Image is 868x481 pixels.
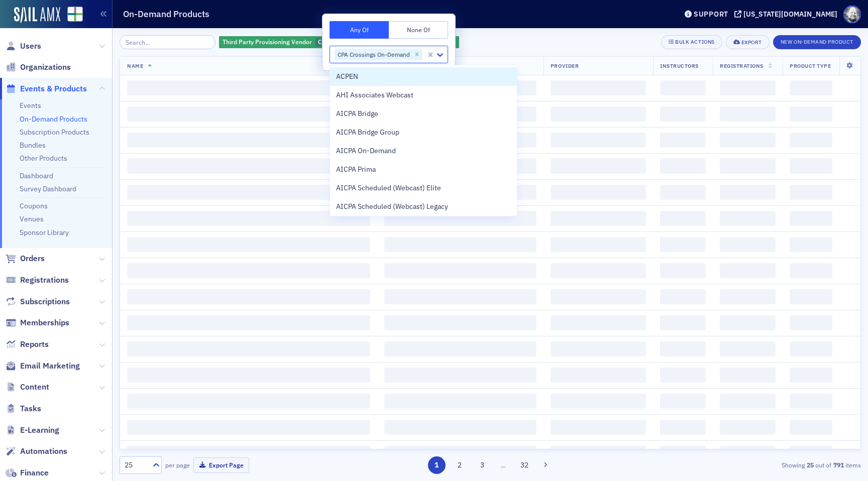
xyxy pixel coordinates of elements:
a: Survey Dashboard [20,184,76,193]
a: Bundles [20,141,46,150]
span: ‌ [790,446,832,461]
span: Organizations [20,62,71,73]
a: Memberships [6,317,69,328]
span: Finance [20,467,49,478]
span: ‌ [660,185,706,200]
span: Events & Products [20,83,87,94]
span: ‌ [790,263,832,278]
a: Sponsor Library [20,228,69,237]
span: ‌ [660,368,706,383]
span: ‌ [384,420,536,435]
a: Content [6,382,49,393]
a: Finance [6,467,49,478]
a: Tasks [6,403,41,414]
a: Automations [6,446,67,457]
span: ‌ [790,80,832,95]
strong: 25 [805,460,815,469]
h1: On-Demand Products [123,8,209,20]
a: View Homepage [60,7,83,24]
span: ‌ [551,185,646,200]
div: CPA Crossings On-Demand [219,36,409,49]
span: Tasks [20,403,41,414]
span: Registrations [720,62,764,69]
button: 1 [428,456,446,474]
span: ‌ [720,106,776,122]
span: ‌ [720,289,776,304]
span: ‌ [790,185,832,200]
span: ‌ [551,420,646,435]
span: ‌ [384,289,536,304]
span: AICPA Scheduled (Webcast) Legacy [336,201,448,212]
button: Export [726,35,770,49]
span: Product Type [790,62,831,69]
span: ‌ [127,446,370,461]
span: ‌ [790,315,832,330]
span: ‌ [127,394,370,409]
span: ‌ [551,263,646,278]
span: ‌ [790,289,832,304]
span: ‌ [790,106,832,122]
span: ‌ [551,289,646,304]
span: ‌ [551,80,646,95]
div: Bulk Actions [675,39,714,45]
span: ‌ [384,341,536,356]
span: ‌ [127,420,370,435]
span: ‌ [551,237,646,252]
span: ‌ [660,237,706,252]
span: ‌ [127,263,370,278]
button: 32 [516,456,533,474]
span: Reports [20,339,49,350]
span: ‌ [551,446,646,461]
span: ‌ [720,394,776,409]
div: Showing out of items [621,460,861,469]
span: Content [20,382,49,393]
span: Name [127,62,143,69]
strong: 791 [831,460,845,469]
span: ‌ [551,394,646,409]
button: New On-Demand Product [773,35,861,49]
button: Any Of [330,21,389,39]
span: ‌ [127,315,370,330]
span: ‌ [551,106,646,122]
span: AICPA Prima [336,164,376,175]
span: ‌ [551,315,646,330]
a: Organizations [6,62,71,73]
span: … [496,460,510,469]
a: Events & Products [6,83,87,94]
div: Support [694,10,728,19]
a: Subscription Products [20,128,89,137]
span: ‌ [660,263,706,278]
a: Subscriptions [6,296,70,307]
button: [US_STATE][DOMAIN_NAME] [734,11,841,18]
span: ‌ [790,420,832,435]
span: ‌ [127,289,370,304]
span: ‌ [660,133,706,148]
span: ‌ [720,80,776,95]
div: [US_STATE][DOMAIN_NAME] [743,10,837,19]
a: New On-Demand Product [773,37,861,46]
span: ‌ [384,368,536,383]
span: ‌ [660,341,706,356]
span: ‌ [790,394,832,409]
span: Registrations [20,275,69,286]
span: ‌ [660,289,706,304]
div: 25 [125,460,147,470]
span: ‌ [384,237,536,252]
img: SailAMX [14,7,60,23]
span: ‌ [720,263,776,278]
a: Other Products [20,154,67,163]
div: Remove CPA Crossings On-Demand [411,49,422,61]
span: ‌ [720,211,776,226]
span: Third Party Provisioning Vendor [223,38,312,46]
a: On-Demand Products [20,114,87,124]
span: Provider [551,62,579,69]
span: ‌ [790,211,832,226]
span: ‌ [127,341,370,356]
span: ‌ [127,185,370,200]
button: None Of [389,21,448,39]
a: Coupons [20,201,48,210]
span: ‌ [127,368,370,383]
span: ‌ [790,341,832,356]
span: ‌ [551,211,646,226]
